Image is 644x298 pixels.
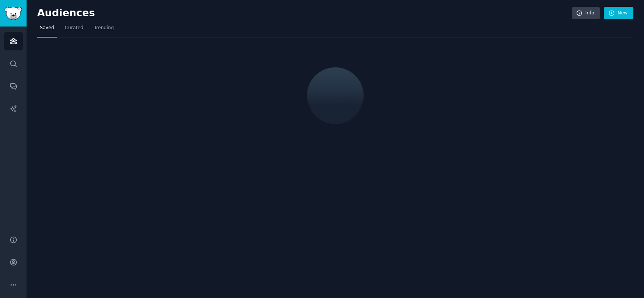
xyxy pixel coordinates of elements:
[94,25,114,31] span: Trending
[65,25,83,31] span: Curated
[40,25,54,31] span: Saved
[37,22,57,37] a: Saved
[37,7,572,19] h2: Audiences
[62,22,86,37] a: Curated
[5,7,22,20] img: GummySearch logo
[572,7,600,20] a: Info
[604,7,633,20] a: New
[91,22,116,37] a: Trending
